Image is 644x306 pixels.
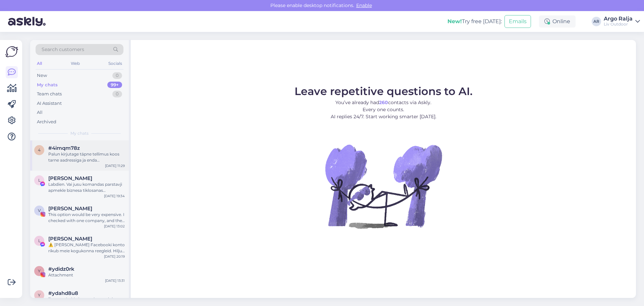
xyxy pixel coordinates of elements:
div: AR [592,17,601,26]
span: y [38,293,41,298]
div: My chats [37,82,58,88]
div: ⚠️ [PERSON_NAME] Facebooki konto rikub meie kogukonna reegleid. Hiljuti on meie süsteem saanud ka... [48,242,125,254]
button: Emails [504,15,531,28]
div: 0 [112,91,122,97]
div: New [37,72,47,79]
span: Leave repetitive questions to AI. [294,85,473,98]
div: Liv Outdoor [604,21,633,27]
span: V [38,208,41,213]
div: [DATE] 11:29 [105,163,125,168]
img: Askly Logo [5,45,18,58]
div: Team chats [37,91,62,97]
a: Argo RaljaLiv Outdoor [604,16,640,27]
span: Viktoria [48,206,92,212]
img: No Chat active [323,126,444,247]
span: y [38,268,41,273]
span: 4 [38,147,41,152]
div: Labdien. Vai jusu komandas parstavji apmekle biznesa tiklosanas pasakumus [GEOGRAPHIC_DATA]? Vai ... [48,181,125,193]
div: All [37,109,43,116]
div: Try free [DATE]: [447,17,502,26]
div: Attachment [48,272,125,278]
span: #ydidz0rk [48,266,74,272]
div: Socials [107,59,123,68]
div: [DATE] 13:02 [104,224,125,229]
span: L [38,178,41,183]
div: Argo Ralja [604,16,633,21]
span: #4imqm78z [48,145,80,151]
b: 260 [379,99,388,105]
span: Enable [354,2,374,8]
span: L [38,238,41,243]
div: AI Assistant [37,100,62,107]
div: Web [69,59,81,68]
b: New! [447,18,462,25]
div: [DATE] 19:34 [104,193,125,199]
div: This option would be very expensive. I checked with one company, and they quoted 10,000. That is ... [48,212,125,224]
div: Palun kirjutage täpne tellimus koos tarne aadressiga ja enda kontaktidega(Nimi ja telefoninumber)... [48,151,125,163]
div: [DATE] 13:31 [105,278,125,283]
div: 0 [112,72,122,79]
div: [DATE] 20:19 [104,254,125,259]
div: Online [539,15,576,28]
div: 99+ [107,82,122,88]
span: Lev Fainveits [48,175,92,181]
span: #ydahd8u8 [48,290,78,296]
p: You’ve already had contacts via Askly. Every one counts. AI replies 24/7. Start working smarter [... [294,99,473,120]
span: My chats [70,130,89,136]
span: Search customers [42,46,84,53]
div: Archived [37,119,56,125]
span: Lee Ann Fielies [48,236,92,242]
div: All [36,59,43,68]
